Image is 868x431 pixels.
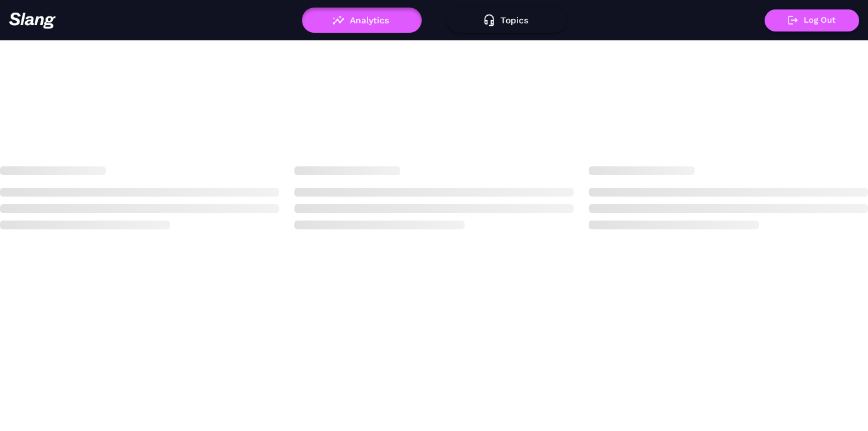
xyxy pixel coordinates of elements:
[765,9,859,32] button: Log Out
[302,15,422,24] a: Analytics
[9,12,56,29] img: 623511267c55cb56e2f2a487_logo2.png
[302,8,422,33] button: Analytics
[447,8,567,33] button: Topics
